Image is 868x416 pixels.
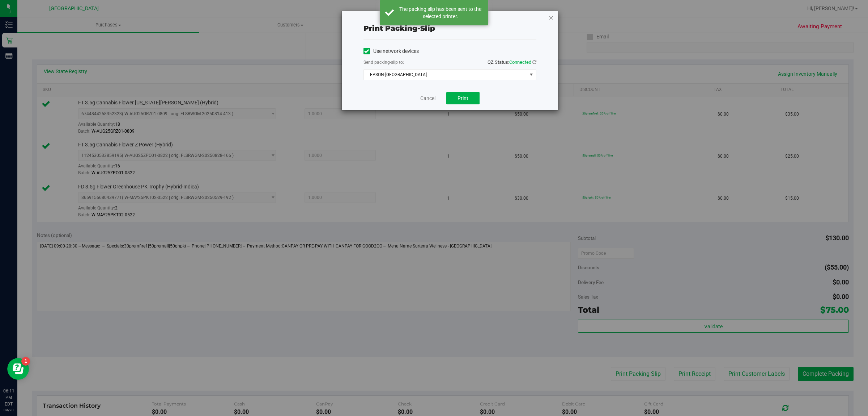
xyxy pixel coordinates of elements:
span: Connected [509,59,531,65]
label: Use network devices [363,47,419,55]
button: Print [446,92,480,104]
iframe: Resource center unread badge [21,357,30,366]
a: Cancel [420,95,435,102]
div: The packing slip has been sent to the selected printer. [398,5,483,20]
span: Print [458,95,468,101]
span: select [527,70,536,80]
span: EPSON-[GEOGRAPHIC_DATA] [364,70,527,80]
label: Send packing-slip to: [363,59,404,66]
iframe: Resource center [7,358,29,380]
span: Print packing-slip [363,24,435,33]
span: QZ Status: [488,59,536,65]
